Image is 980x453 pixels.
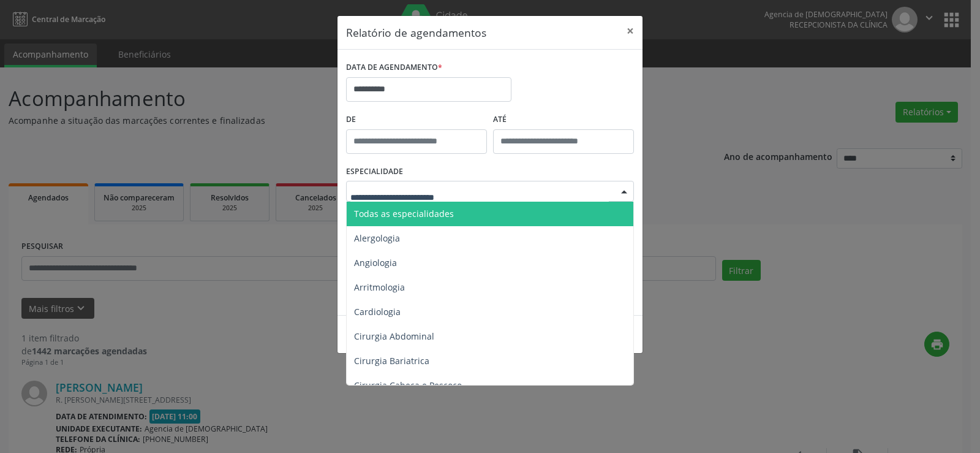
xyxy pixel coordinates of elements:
label: De [346,110,487,129]
label: DATA DE AGENDAMENTO [346,58,442,77]
span: Angiologia [354,257,397,268]
label: ATÉ [493,110,634,129]
span: Arritmologia [354,281,405,293]
span: Todas as especialidades [354,208,454,219]
span: Alergologia [354,232,400,244]
button: Close [618,16,643,46]
h5: Relatório de agendamentos [346,25,486,40]
label: ESPECIALIDADE [346,162,403,181]
span: Cirurgia Bariatrica [354,355,429,367]
span: Cirurgia Cabeça e Pescoço [354,379,462,391]
span: Cirurgia Abdominal [354,330,434,342]
span: Cardiologia [354,306,401,318]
